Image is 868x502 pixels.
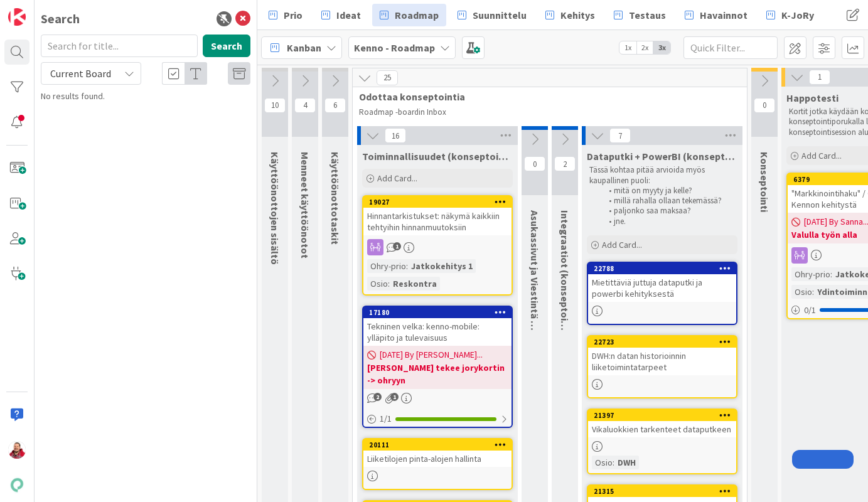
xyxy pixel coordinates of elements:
[700,8,747,23] span: Havainnot
[781,8,814,23] span: K-JoRy
[373,393,382,401] span: 2
[473,8,527,23] span: Suunnittelu
[602,186,736,196] li: mitä on myyty ja kelle?
[377,173,417,184] span: Add Card...
[594,487,736,496] div: 21315
[203,35,250,57] button: Search
[602,216,736,227] li: jne.
[390,393,399,401] span: 1
[8,8,26,26] img: Visit kanbanzone.com
[759,4,822,26] a: K-JoRy
[41,9,80,28] div: Search
[363,451,512,467] div: Liiketilojen pinta-alojen hallinta
[592,456,613,469] div: Osio
[588,336,736,348] div: 22723
[653,41,670,54] span: 3x
[380,412,392,425] span: 1 / 1
[367,361,508,387] b: [PERSON_NAME] tekee jorykortin -> ohryyn
[594,264,736,273] div: 22788
[636,41,653,54] span: 2x
[362,438,513,490] a: 20111Liiketilojen pinta-alojen hallinta
[50,67,111,80] span: Current Board
[369,441,512,449] div: 20111
[450,4,534,26] a: Suunnittelu
[602,239,642,250] span: Add Card...
[385,128,406,143] span: 16
[363,196,512,208] div: 19027
[299,152,311,259] span: Menneet käyttöönotot
[588,336,736,375] div: 22723DWH:n datan historioinnin liiketoimintatarpeet
[363,318,512,346] div: Tekninen velka: kenno-mobile: ylläpito ja tulevaisuus
[363,307,512,346] div: 17180Tekninen velka: kenno-mobile: ylläpito ja tulevaisuus
[367,277,388,291] div: Osio
[606,4,673,26] a: Testaus
[324,98,346,113] span: 6
[363,307,512,318] div: 17180
[264,98,286,113] span: 10
[367,259,406,273] div: Ohry-prio
[314,4,368,26] a: Ideat
[261,4,310,26] a: Prio
[524,156,545,171] span: 0
[683,36,778,59] input: Quick Filter...
[363,208,512,235] div: Hinnantarkistukset: näkymä kaikkiin tehtyihin hinnanmuutoksiin
[588,410,736,437] div: 21397Vikaluokkien tarkenteet dataputkeen
[588,348,736,375] div: DWH:n datan historioinnin liiketoimintatarpeet
[559,210,571,345] span: Integraatiot (konseptointiin)
[380,348,483,361] span: [DATE] By [PERSON_NAME]...
[791,267,830,281] div: Ohry-prio
[560,8,595,23] span: Kehitys
[619,41,636,54] span: 1x
[359,90,731,103] span: Odottaa konseptointia
[587,335,737,398] a: 22723DWH:n datan historioinnin liiketoimintatarpeet
[329,152,341,245] span: Käyttöönottotaskit
[602,206,736,216] li: paljonko saa maksaa?
[609,128,631,143] span: 7
[41,90,250,103] div: No results found.
[677,4,755,26] a: Havainnot
[812,285,814,299] span: :
[589,165,735,186] p: Tässä kohtaa pitää arvioida myös kaupallinen puoli:
[588,263,736,302] div: 22788Mietittäviä juttuja dataputki ja powerbi kehityksestä
[614,456,639,469] div: DWH
[587,409,737,474] a: 21397Vikaluokkien tarkenteet dataputkeenOsio:DWH
[354,41,435,54] b: Kenno - Roadmap
[395,8,439,23] span: Roadmap
[8,476,26,494] img: avatar
[388,277,390,291] span: :
[528,210,541,396] span: Asukassivut ja Viestintä (konseptointiin)
[336,8,361,23] span: Ideat
[393,242,401,250] span: 1
[830,267,832,281] span: :
[372,4,446,26] a: Roadmap
[362,306,513,428] a: 17180Tekninen velka: kenno-mobile: ylläpito ja tulevaisuus[DATE] By [PERSON_NAME]...[PERSON_NAME]...
[406,259,408,273] span: :
[538,4,603,26] a: Kehitys
[588,486,736,497] div: 21315
[588,274,736,302] div: Mietittäviä juttuja dataputki ja powerbi kehityksestä
[362,195,513,296] a: 19027Hinnantarkistukset: näkymä kaikkiin tehtyihin hinnanmuutoksiinOhry-prio:Jatkokehitys 1Osio:R...
[287,40,321,55] span: Kanban
[629,8,666,23] span: Testaus
[588,421,736,437] div: Vikaluokkien tarkenteet dataputkeen
[363,411,512,427] div: 1/1
[41,35,198,57] input: Search for title...
[801,150,842,161] span: Add Card...
[362,150,513,163] span: Toiminnallisuudet (konseptointiin)
[594,411,736,420] div: 21397
[377,70,398,85] span: 25
[602,196,736,206] li: millä rahalla ollaan tekemässä?
[269,152,281,265] span: Käyttöönottojen sisältö
[587,262,737,325] a: 22788Mietittäviä juttuja dataputki ja powerbi kehityksestä
[363,196,512,235] div: 19027Hinnantarkistukset: näkymä kaikkiin tehtyihin hinnanmuutoksiin
[791,285,812,299] div: Osio
[587,150,737,163] span: Dataputki + PowerBI (konseptointiin)
[390,277,440,291] div: Reskontra
[804,304,816,317] span: 0 / 1
[369,308,512,317] div: 17180
[284,8,303,23] span: Prio
[363,439,512,467] div: 20111Liiketilojen pinta-alojen hallinta
[786,92,839,104] span: Happotesti
[294,98,316,113] span: 4
[369,198,512,206] div: 19027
